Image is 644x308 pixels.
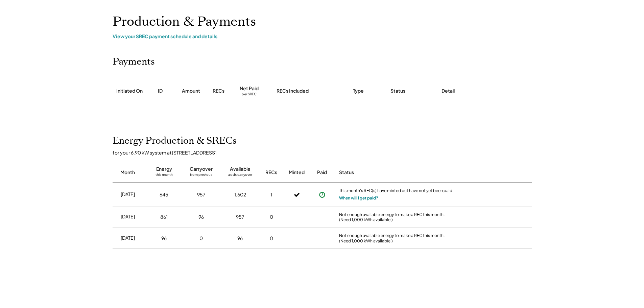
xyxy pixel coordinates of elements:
[113,33,532,39] div: View your SREC payment schedule and details
[121,213,135,220] div: [DATE]
[270,214,273,220] div: 0
[198,214,204,220] div: 96
[156,166,172,172] div: Energy
[197,191,206,198] div: 957
[113,149,539,156] div: for your 6.90 kW system at [STREET_ADDRESS]
[265,169,277,176] div: RECs
[339,212,454,222] div: Not enough available energy to make a REC this month. (Need 1,000 kWh available.)
[317,190,327,200] button: Payment approved, but not yet initiated.
[158,88,163,94] div: ID
[161,235,167,242] div: 96
[289,169,305,176] div: Minted
[113,56,155,68] h2: Payments
[240,85,259,92] div: Net Paid
[390,88,405,94] div: Status
[116,88,143,94] div: Initiated On
[270,191,272,198] div: 1
[230,166,251,172] div: Available
[113,135,237,147] h2: Energy Production & SRECs
[121,235,135,241] div: [DATE]
[113,14,532,30] h1: Production & Payments
[160,214,168,220] div: 861
[190,172,212,179] div: from previous
[339,233,454,243] div: Not enough available energy to make a REC this month. (Need 1,000 kWh available.)
[242,92,257,97] div: per SREC
[199,235,203,242] div: 0
[121,191,135,198] div: [DATE]
[442,88,455,94] div: Detail
[236,214,244,220] div: 957
[182,88,200,94] div: Amount
[234,191,246,198] div: 1,602
[160,191,168,198] div: 645
[190,166,213,172] div: Carryover
[213,88,224,94] div: RECs
[120,169,135,176] div: Month
[270,235,273,242] div: 0
[156,172,173,179] div: this month
[339,188,454,195] div: This month's REC(s) have minted but have not yet been paid.
[237,235,243,242] div: 96
[228,172,252,179] div: adds carryover
[339,195,378,202] button: When will I get paid?
[317,169,327,176] div: Paid
[339,169,454,176] div: Status
[277,88,309,94] div: RECs Included
[353,88,364,94] div: Type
